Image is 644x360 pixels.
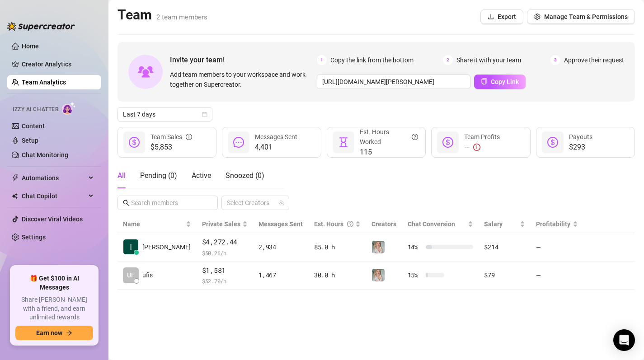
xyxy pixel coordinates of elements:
div: — [464,142,500,153]
a: Settings [22,234,46,241]
div: 1,467 [259,270,303,280]
div: Team Sales [150,132,192,142]
button: Export [480,9,523,24]
a: Team Analytics [22,79,66,86]
div: Est. Hours Worked [360,127,418,147]
span: Copy the link from the bottom [330,55,414,65]
span: Profitability [536,220,570,228]
span: Export [498,13,516,20]
span: Izzy AI Chatter [13,105,58,114]
span: 1 [317,55,327,65]
span: $1,581 [202,265,248,276]
span: question-circle [347,219,353,229]
span: Copy Link [491,78,519,85]
span: 🎁 Get $100 in AI Messages [15,274,93,292]
span: team [279,200,284,206]
img: Sirene [372,269,385,281]
span: UF [127,270,135,280]
span: $4,272.44 [202,237,248,248]
a: Home [22,42,39,50]
button: Manage Team & Permissions [527,9,635,24]
img: Sirene [372,241,385,253]
span: Team Profits [464,133,500,140]
span: hourglass [338,137,349,148]
span: thunderbolt [12,174,19,182]
span: $293 [569,142,592,153]
img: AI Chatter [62,102,76,115]
td: — [531,262,583,290]
span: dollar-circle [129,137,140,148]
span: setting [534,14,541,20]
span: 2 [443,55,453,65]
span: 4,401 [255,142,297,153]
span: Add team members to your workspace and work together on Supercreator. [170,70,313,89]
button: Copy Link [474,75,526,89]
span: $ 50.26 /h [202,248,248,257]
span: 3 [550,55,560,65]
span: Payouts [569,133,592,140]
span: Private Sales [202,220,240,228]
span: Approve their request [564,55,624,65]
span: Share it with your team [456,55,521,65]
span: calendar [202,112,207,117]
span: 115 [360,147,418,158]
img: Chat Copilot [12,193,18,199]
span: $5,853 [150,142,192,153]
span: download [488,14,494,20]
button: Earn nowarrow-right [15,326,93,340]
span: info-circle [186,132,192,142]
span: search [123,200,129,206]
span: Manage Team & Permissions [544,13,628,20]
div: Open Intercom Messenger [613,329,635,351]
span: Snoozed ( 0 ) [226,171,264,180]
a: Discover Viral Videos [22,215,83,223]
span: [PERSON_NAME] [142,242,191,252]
span: Messages Sent [259,220,303,228]
h2: Team [118,6,207,23]
div: Est. Hours [314,219,354,229]
span: Chat Conversion [408,220,455,228]
span: $ 52.70 /h [202,276,248,285]
span: arrow-right [66,330,72,336]
span: 2 team members [156,13,207,21]
img: logo-BBDzfeDw.svg [7,22,75,31]
span: Active [192,171,211,180]
span: exclamation-circle [473,144,480,151]
a: Setup [22,137,38,144]
div: $79 [484,270,525,280]
span: 14 % [408,242,422,252]
input: Search members [131,198,205,208]
span: ufis [142,270,153,280]
span: dollar-circle [547,137,558,148]
a: Chat Monitoring [22,151,68,159]
span: Earn now [36,329,62,337]
span: Salary [484,220,503,228]
span: copy [481,78,487,84]
div: 30.0 h [314,270,361,280]
th: Name [118,215,197,233]
span: Name [123,219,184,229]
a: Creator Analytics [22,57,94,71]
th: Creators [366,215,402,233]
span: 15 % [408,270,422,280]
span: question-circle [412,127,418,147]
span: message [233,137,244,148]
span: Invite your team! [170,54,317,65]
div: All [118,170,126,181]
span: Messages Sent [255,133,297,140]
span: dollar-circle [442,137,453,148]
a: Content [22,122,45,130]
td: — [531,233,583,262]
div: 85.0 h [314,242,361,252]
span: Share [PERSON_NAME] with a friend, and earn unlimited rewards [15,295,93,322]
img: Irene [123,239,138,254]
div: Pending ( 0 ) [140,170,177,181]
div: $214 [484,242,525,252]
span: Chat Copilot [22,189,86,203]
span: Automations [22,171,86,185]
span: Last 7 days [123,108,207,121]
div: 2,934 [259,242,303,252]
